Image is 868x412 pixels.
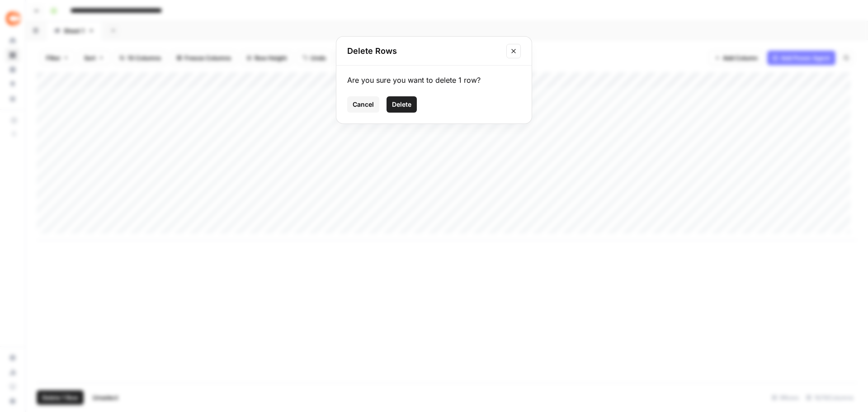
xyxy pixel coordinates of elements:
[347,45,501,57] h2: Delete Rows
[387,96,417,113] button: Delete
[347,96,379,113] button: Cancel
[347,75,521,85] div: Are you sure you want to delete 1 row?
[392,100,411,109] span: Delete
[506,44,521,58] button: Close modal
[353,100,374,109] span: Cancel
